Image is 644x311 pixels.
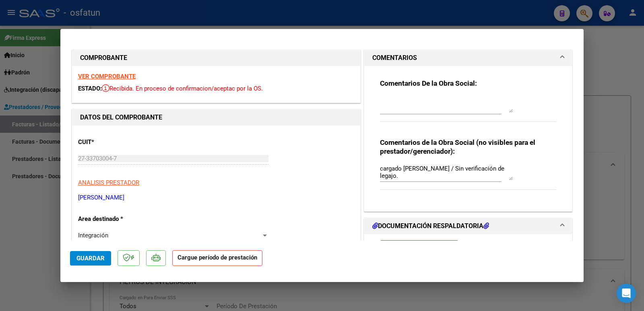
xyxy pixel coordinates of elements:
strong: COMPROBANTE [80,54,127,62]
strong: Cargue período de prestación [172,250,262,266]
h1: COMENTARIOS [372,53,417,63]
h1: DOCUMENTACIÓN RESPALDATORIA [372,221,489,231]
span: Recibida. En proceso de confirmacion/aceptac por la OS. [102,85,263,92]
mat-expansion-panel-header: COMENTARIOS [364,50,572,66]
button: Guardar [70,251,111,266]
span: ANALISIS PRESTADOR [78,179,139,186]
p: [PERSON_NAME] [78,193,354,202]
mat-expansion-panel-header: DOCUMENTACIÓN RESPALDATORIA [364,218,572,234]
p: Area destinado * [78,214,161,224]
p: CUIT [78,138,161,147]
button: Agregar Documento [380,240,458,255]
strong: Comentarios de la Obra Social (no visibles para el prestador/gerenciador): [380,138,535,155]
div: Open Intercom Messenger [617,284,636,303]
a: VER COMPROBANTE [78,73,136,80]
strong: Comentarios De la Obra Social: [380,79,477,87]
span: Integración [78,232,108,239]
span: Guardar [76,255,105,262]
strong: DATOS DEL COMPROBANTE [80,113,162,121]
div: COMENTARIOS [364,66,572,212]
span: ESTADO: [78,85,102,92]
